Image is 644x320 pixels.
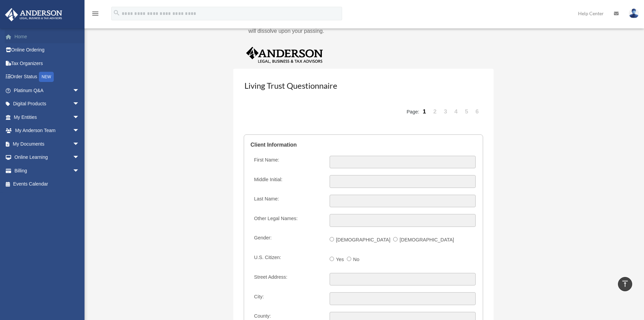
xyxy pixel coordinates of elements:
label: [DEMOGRAPHIC_DATA] [334,235,393,246]
a: Platinum Q&Aarrow_drop_down [5,84,90,97]
a: Billingarrow_drop_down [5,164,90,177]
a: 2 [430,102,440,122]
a: menu [91,12,99,18]
a: My Entitiesarrow_drop_down [5,110,90,124]
label: Street Address: [251,273,324,286]
label: [DEMOGRAPHIC_DATA] [398,235,457,246]
a: Home [5,30,90,43]
a: Online Learningarrow_drop_down [5,151,90,164]
a: vertical_align_top [618,277,632,291]
a: Digital Productsarrow_drop_down [5,97,90,111]
a: 6 [473,102,482,122]
div: NEW [39,72,54,82]
a: Tax Organizers [5,57,90,70]
label: Last Name: [251,195,324,208]
label: Gender: [251,234,324,247]
span: Page: [407,109,420,114]
span: First Name: [254,157,279,163]
label: City: [251,292,324,305]
a: Online Ordering [5,43,90,57]
label: Other Legal Names: [251,214,324,227]
label: U.S. Citizen: [251,253,324,266]
label: Middle Initial: [251,175,324,188]
label: No [351,254,362,265]
i: vertical_align_top [621,280,629,288]
a: Events Calendar [5,177,90,191]
span: arrow_drop_down [73,151,86,165]
i: search [113,9,120,17]
legend: Client Information [251,135,476,155]
span: arrow_drop_down [73,124,86,138]
img: User Pic [629,8,639,18]
a: 1 [420,102,429,122]
span: arrow_drop_down [73,137,86,151]
span: arrow_drop_down [73,164,86,178]
span: arrow_drop_down [73,110,86,124]
a: 3 [441,102,450,122]
h3: Living Trust Questionnaire [244,79,483,96]
img: Anderson Advisors Platinum Portal [3,8,64,21]
a: 4 [451,102,461,122]
i: menu [91,9,99,18]
a: Order StatusNEW [5,70,90,84]
span: arrow_drop_down [73,97,86,111]
span: arrow_drop_down [73,84,86,98]
label: Yes [334,254,347,265]
a: 5 [462,102,472,122]
a: My Anderson Teamarrow_drop_down [5,124,90,137]
a: My Documentsarrow_drop_down [5,137,90,151]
